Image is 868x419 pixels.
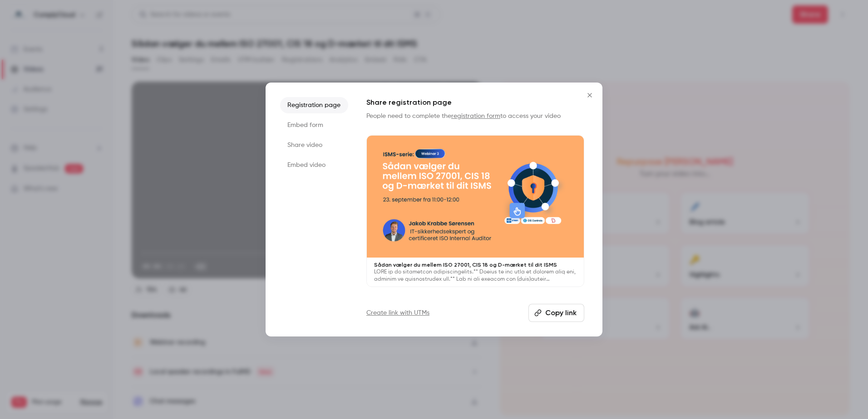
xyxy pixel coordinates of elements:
button: Close [581,86,599,104]
a: Sådan vælger du mellem ISO 27001, CIS 18 og D-mærket til dit ISMSLORE ip do sitametcon adipiscing... [366,135,584,287]
a: registration form [451,113,500,119]
li: Share video [280,137,348,153]
a: Create link with UTMs [366,308,429,317]
h1: Share registration page [366,97,584,108]
p: People need to complete the to access your video [366,112,584,121]
li: Embed video [280,157,348,173]
p: LORE ip do sitametcon adipiscingelits.** Doeius te inc utla et dolorem aliq eni, adminim ve quisn... [374,268,577,283]
li: Registration page [280,97,348,113]
li: Embed form [280,117,348,133]
p: Sådan vælger du mellem ISO 27001, CIS 18 og D-mærket til dit ISMS [374,261,577,268]
button: Copy link [528,304,584,322]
